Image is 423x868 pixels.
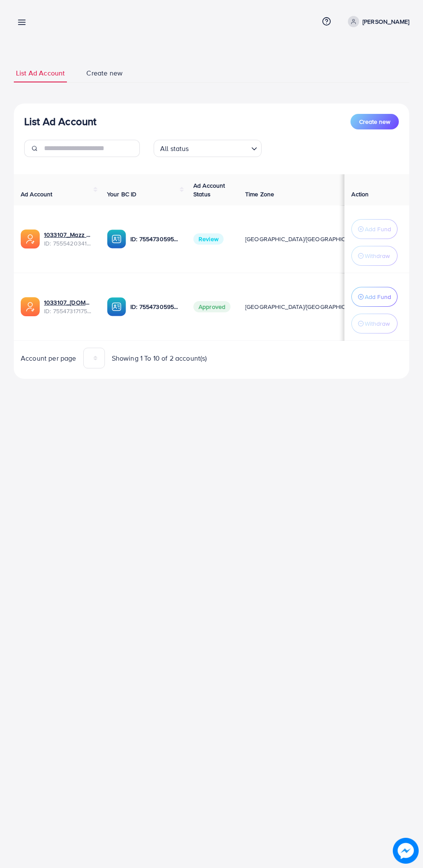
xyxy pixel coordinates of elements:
[193,181,225,198] span: Ad Account Status
[112,353,207,363] span: Showing 1 To 10 of 2 account(s)
[107,230,126,248] img: ic-ba-acc.ded83a64.svg
[193,233,224,245] span: Review
[154,140,262,157] div: Search for option
[351,287,398,307] button: Add Fund
[344,16,409,27] a: [PERSON_NAME]
[192,141,248,155] input: Search for option
[44,298,93,307] a: 1033107_[DOMAIN_NAME]_1758973188651
[393,838,419,864] img: image
[21,353,76,363] span: Account per page
[365,292,391,302] p: Add Fund
[86,68,123,78] span: Create new
[21,297,40,316] img: ic-ads-acc.e4c84228.svg
[363,16,409,27] p: [PERSON_NAME]
[365,318,390,329] p: Withdraw
[350,114,399,129] button: Create new
[44,239,93,248] span: ID: 7555420341531885584
[365,224,391,234] p: Add Fund
[193,301,230,312] span: Approved
[245,190,274,198] span: Time Zone
[24,115,96,128] h3: List Ad Account
[365,251,390,261] p: Withdraw
[245,302,365,311] span: [GEOGRAPHIC_DATA]/[GEOGRAPHIC_DATA]
[16,68,65,78] span: List Ad Account
[44,307,93,315] span: ID: 7554731717538938898
[21,190,53,198] span: Ad Account
[351,190,369,198] span: Action
[351,219,398,239] button: Add Fund
[21,230,40,248] img: ic-ads-acc.e4c84228.svg
[44,230,93,248] div: <span class='underline'>1033107_Mazz khan No 2_1759133414884</span></br>7555420341531885584
[130,302,180,312] p: ID: 7554730595709730823
[130,234,180,244] p: ID: 7554730595709730823
[44,230,93,239] a: 1033107_Mazz khan No 2_1759133414884
[44,298,93,316] div: <span class='underline'>1033107_www.waleemarta.store_1758973188651</span></br>7554731717538938898
[351,314,398,333] button: Withdraw
[351,246,398,266] button: Withdraw
[107,297,126,316] img: ic-ba-acc.ded83a64.svg
[359,117,390,126] span: Create new
[107,190,137,198] span: Your BC ID
[158,142,191,155] span: All status
[245,235,365,243] span: [GEOGRAPHIC_DATA]/[GEOGRAPHIC_DATA]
